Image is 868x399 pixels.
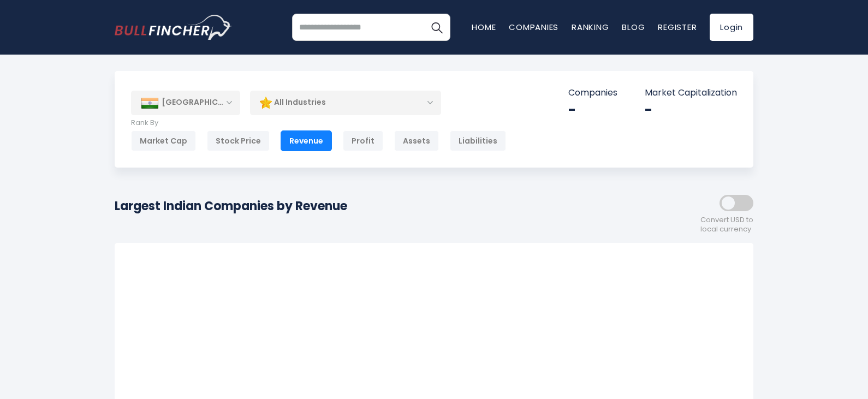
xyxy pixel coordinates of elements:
p: Companies [568,87,617,99]
div: Revenue [281,130,332,151]
p: Rank By [131,118,506,128]
a: Home [472,21,496,33]
div: - [645,102,737,118]
div: Market Cap [131,130,196,151]
h1: Largest Indian Companies by Revenue [115,197,347,215]
a: Blog [622,21,645,33]
a: Login [710,14,753,41]
a: Ranking [572,21,609,33]
img: bullfincher logo [115,15,232,40]
div: All Industries [250,90,441,115]
span: Convert USD to local currency [700,216,753,234]
div: [GEOGRAPHIC_DATA] [131,91,240,115]
div: Profit [343,130,383,151]
p: Market Capitalization [645,87,737,99]
a: Companies [509,21,558,33]
div: Assets [394,130,439,151]
div: Stock Price [207,130,270,151]
button: Search [423,14,450,41]
div: Liabilities [450,130,506,151]
a: Register [658,21,697,33]
div: - [568,102,617,118]
a: Go to homepage [115,15,232,40]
